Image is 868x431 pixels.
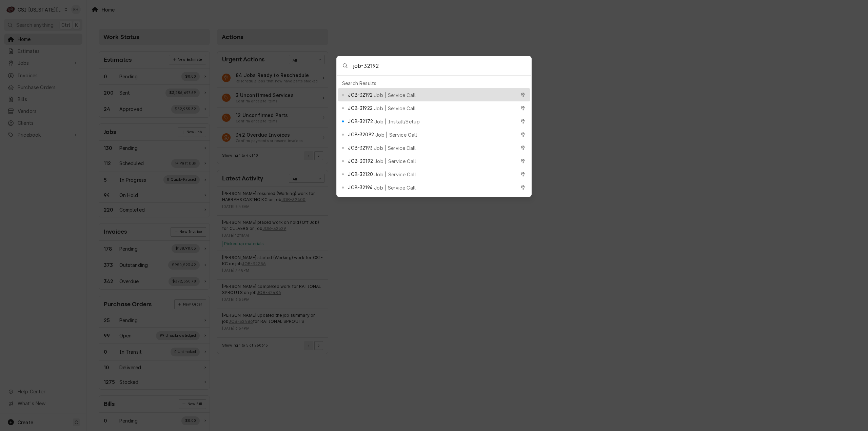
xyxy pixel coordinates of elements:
div: Search Results [338,78,530,88]
span: JOB-32120 [348,171,373,178]
span: Job | Service Call [374,92,416,99]
span: Job | Service Call [374,171,416,178]
span: JOB-31922 [348,104,372,112]
span: JOB-32194 [348,184,372,191]
input: Search anything [353,56,531,75]
span: JOB-32172 [348,118,373,125]
span: JOB-32192 [348,91,372,98]
span: Job | Service Call [374,184,416,191]
span: Job | Install/Setup [374,118,420,125]
span: JOB-32092 [348,131,374,138]
span: Job | Service Call [374,105,416,112]
span: JOB-32193 [348,144,372,151]
span: Job | Service Call [374,144,416,152]
span: JOB-30192 [348,157,373,164]
div: Global Command Menu [336,56,532,197]
span: Job | Service Call [374,158,416,165]
span: Job | Service Call [375,131,417,138]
